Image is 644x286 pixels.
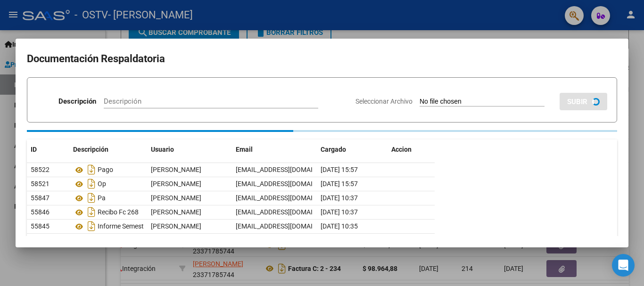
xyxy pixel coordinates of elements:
[321,166,358,173] span: [DATE] 15:57
[58,96,96,107] p: Descripción
[388,139,435,160] datatable-header-cell: Accion
[236,222,340,230] span: [EMAIL_ADDRESS][DOMAIN_NAME]
[31,146,37,153] span: ID
[73,162,143,177] div: Pago
[151,208,201,216] span: [PERSON_NAME]
[73,146,108,153] span: Descripción
[69,139,147,160] datatable-header-cell: Descripción
[147,139,232,160] datatable-header-cell: Usuario
[236,146,253,153] span: Email
[151,222,201,230] span: [PERSON_NAME]
[27,139,69,160] datatable-header-cell: ID
[567,98,587,106] span: SUBIR
[31,208,50,216] span: 55846
[612,254,635,277] div: Open Intercom Messenger
[85,219,98,234] i: Descargar documento
[85,190,98,205] i: Descargar documento
[232,139,317,160] datatable-header-cell: Email
[27,50,617,68] h2: Documentación Respaldatoria
[321,208,358,216] span: [DATE] 10:37
[73,176,143,191] div: Op
[321,222,358,230] span: [DATE] 10:35
[151,194,201,202] span: [PERSON_NAME]
[236,194,340,202] span: [EMAIL_ADDRESS][DOMAIN_NAME]
[31,166,50,173] span: 58522
[355,98,413,105] span: Seleccionar Archivo
[317,139,388,160] datatable-header-cell: Cargado
[236,180,340,188] span: [EMAIL_ADDRESS][DOMAIN_NAME]
[321,180,358,188] span: [DATE] 15:57
[73,190,143,205] div: Pa
[31,222,50,230] span: 55845
[85,176,98,191] i: Descargar documento
[236,166,340,173] span: [EMAIL_ADDRESS][DOMAIN_NAME]
[236,208,340,216] span: [EMAIL_ADDRESS][DOMAIN_NAME]
[151,180,201,188] span: [PERSON_NAME]
[151,146,174,153] span: Usuario
[73,204,143,220] div: Recibo Fc 268
[85,204,98,220] i: Descargar documento
[151,166,201,173] span: [PERSON_NAME]
[321,194,358,202] span: [DATE] 10:37
[391,146,412,153] span: Accion
[31,194,50,202] span: 55847
[321,146,346,153] span: Cargado
[85,162,98,177] i: Descargar documento
[560,93,607,110] button: SUBIR
[31,180,50,188] span: 58521
[73,219,143,234] div: Informe Semestral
